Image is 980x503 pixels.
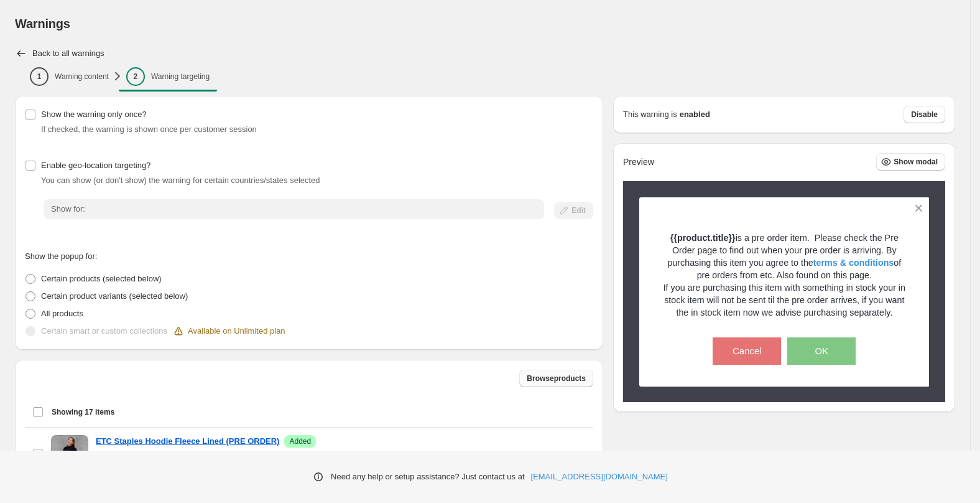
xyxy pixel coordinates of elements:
button: OK [787,337,856,365]
p: This warning is [623,108,677,121]
span: Show for: [51,204,85,214]
h2: Back to all warnings [32,49,104,59]
button: Cancel [713,337,781,365]
span: Show modal [894,157,938,167]
p: If you are purchasing this item with something in stock your in stock item will not be sent til t... [661,281,908,319]
span: If checked, the warning is shown once per customer session [41,125,257,134]
span: Enable geo-location targeting? [41,161,150,170]
span: You can show (or don't show) the warning for certain countries/states selected [41,176,320,185]
strong: {{product.title}} [670,233,736,243]
p: Warning content [55,72,109,82]
button: Browseproducts [519,370,593,387]
a: ETC Staples Hoodie Fleece Lined (PRE ORDER) [96,435,279,448]
div: 1 [30,67,49,86]
span: Certain products (selected below) [41,274,162,283]
span: Showing 17 items [52,407,114,417]
span: Browse products [527,374,586,383]
span: Added [289,436,311,446]
div: 2 [126,67,145,86]
button: Show modal [876,153,945,171]
p: Certain smart or custom collections [41,325,167,337]
strong: enabled [680,108,710,121]
p: Warning targeting [151,72,210,82]
p: All products [41,308,83,320]
h2: Preview [623,157,654,167]
span: Show the popup for: [25,251,97,261]
span: Show the warning only once? [41,110,147,119]
span: Warnings [15,17,70,31]
button: Disable [904,106,945,123]
a: [EMAIL_ADDRESS][DOMAIN_NAME] [531,471,668,483]
a: terms & conditions [813,258,894,268]
div: Available on Unlimited plan [172,325,285,337]
p: is a pre order item. Please check the Pre Order page to find out when your pre order is arriving.... [661,232,908,281]
span: Certain product variants (selected below) [41,291,188,301]
span: Disable [911,110,938,120]
img: ETC Staples Hoodie Fleece Lined (PRE ORDER) [51,435,88,472]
